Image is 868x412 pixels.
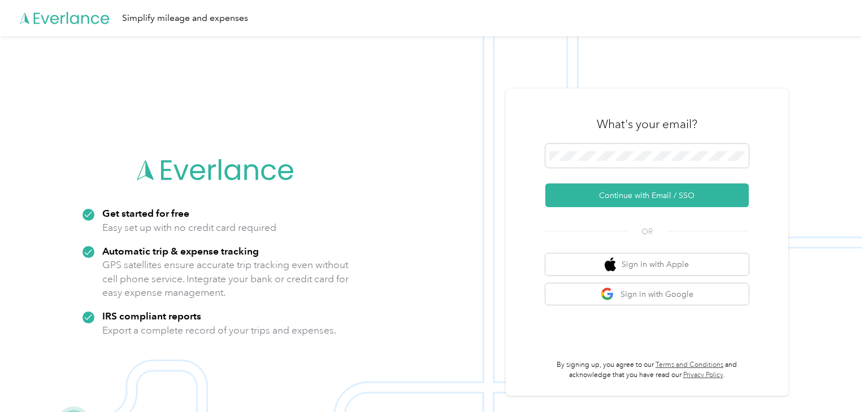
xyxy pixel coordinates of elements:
[601,287,615,301] img: google logo
[627,226,667,238] span: OR
[545,183,749,207] button: Continue with Email / SSO
[545,360,749,380] p: By signing up, you agree to our and acknowledge that you have read our .
[545,253,749,275] button: apple logoSign in with Apple
[597,116,697,132] h3: What's your email?
[102,245,259,257] strong: Automatic trip & expense tracking
[683,371,723,379] a: Privacy Policy
[102,221,276,235] p: Easy set up with no credit card required
[102,323,336,338] p: Export a complete record of your trips and expenses.
[102,258,349,300] p: GPS satellites ensure accurate trip tracking even without cell phone service. Integrate your bank...
[605,257,616,271] img: apple logo
[545,283,749,305] button: google logoSign in with Google
[122,11,248,25] div: Simplify mileage and expenses
[656,361,723,369] a: Terms and Conditions
[102,207,189,219] strong: Get started for free
[102,310,201,322] strong: IRS compliant reports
